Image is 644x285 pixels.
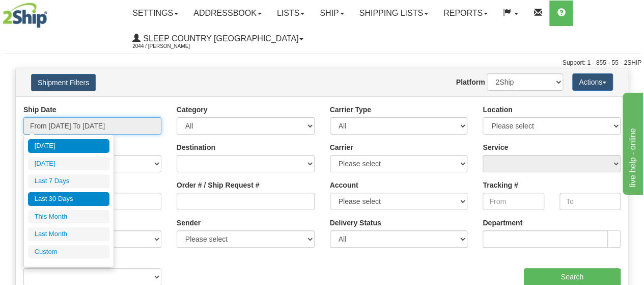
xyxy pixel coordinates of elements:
a: Shipping lists [352,1,436,26]
li: [DATE] [28,139,109,153]
a: Ship [312,1,351,26]
img: logo2044.jpg [3,3,47,28]
label: Sender [177,218,201,228]
label: Order # / Ship Request # [177,180,260,190]
label: Tracking # [483,180,518,190]
label: Delivery Status [330,218,381,228]
label: Ship Date [23,105,57,115]
li: Last Month [28,227,109,241]
div: Support: 1 - 855 - 55 - 2SHIP [3,59,641,67]
label: Service [483,142,508,152]
button: Shipment Filters [31,74,96,91]
a: Lists [269,1,312,26]
iframe: chat widget [621,90,643,194]
input: From [483,193,544,210]
label: Department [483,218,522,228]
label: Carrier [330,142,353,152]
a: Settings [125,1,186,26]
li: This Month [28,210,109,224]
input: To [559,193,621,210]
label: Account [330,180,358,190]
span: 2044 / [PERSON_NAME] [132,41,209,51]
label: Platform [456,77,485,87]
li: Last 7 Days [28,174,109,188]
li: [DATE] [28,157,109,171]
li: Last 30 Days [28,192,109,206]
div: live help - online [8,6,94,18]
a: Sleep Country [GEOGRAPHIC_DATA] 2044 / [PERSON_NAME] [125,26,311,51]
label: Destination [177,142,215,152]
label: Category [177,105,208,115]
button: Actions [572,73,613,91]
a: Addressbook [186,1,269,26]
li: Custom [28,245,109,259]
label: Location [483,105,512,115]
span: Sleep Country [GEOGRAPHIC_DATA] [141,34,298,43]
label: Carrier Type [330,105,371,115]
a: Reports [436,1,495,26]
